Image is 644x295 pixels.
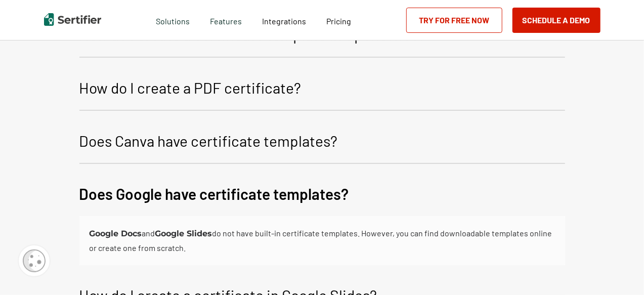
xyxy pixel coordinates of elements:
p: Does Google have certificate templates? [79,182,349,206]
a: Try for Free Now [406,8,502,33]
p: How do I create a PDF certificate? [79,75,302,100]
b: Google Slides [155,229,212,238]
button: How do I create a PDF certificate? [79,68,565,111]
a: Integrations [262,14,306,26]
div: and do not have built-in certificate templates. However, you can find downloadable templates onli... [90,226,555,256]
img: Sertifier | Digital Credentialing Platform [44,13,101,26]
span: Solutions [156,14,190,26]
b: Google Docs [90,229,142,238]
button: Schedule a Demo [512,8,600,33]
iframe: Chat Widget [593,246,644,295]
img: Cookie Popup Icon [23,249,46,272]
a: Pricing [326,14,351,26]
div: Does Google have certificate templates? [79,216,565,265]
span: Features [210,14,242,26]
button: Does Canva have certificate templates? [79,121,565,164]
span: Integrations [262,16,306,26]
button: Does Google have certificate templates? [79,174,565,216]
span: Pricing [326,16,351,26]
p: Does Canva have certificate templates? [79,129,338,153]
